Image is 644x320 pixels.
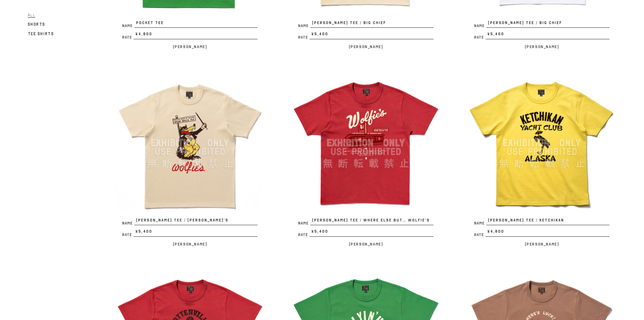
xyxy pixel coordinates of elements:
[28,30,54,38] a: Tee Shirts
[298,24,310,28] span: Name
[467,68,616,248] a: JOE MCCOY TEE / KETCHIKAN Name[PERSON_NAME] TEE / KETCHIKAN Rate¥4,800 [PERSON_NAME]
[467,68,616,217] img: JOE MCCOY TEE / KETCHIKAN
[474,221,486,225] span: Name
[28,13,36,18] span: All
[467,43,616,51] p: [PERSON_NAME]
[291,43,440,51] p: [PERSON_NAME]
[486,229,609,237] span: ¥4,800
[291,68,440,217] img: JOE MCCOY TEE / WHERE ELSE BUT… WOLFIE’S
[310,31,434,39] span: ¥5,400
[474,233,486,237] span: Rate
[310,229,434,237] span: ¥5,400
[134,20,258,28] span: POCKET TEE
[122,233,134,237] span: Rate
[291,240,440,248] p: [PERSON_NAME]
[486,20,609,28] span: [PERSON_NAME] TEE / BIG CHIEF
[298,36,310,39] span: Rate
[122,221,134,225] span: Name
[115,43,264,51] p: [PERSON_NAME]
[467,240,616,248] p: [PERSON_NAME]
[291,68,440,248] a: JOE MCCOY TEE / WHERE ELSE BUT… WOLFIE’S Name[PERSON_NAME] TEE / WHERE ELSE BUT… WOLFIE’S Rate¥5,...
[134,229,258,237] span: ¥5,400
[310,217,434,226] span: [PERSON_NAME] TEE / WHERE ELSE BUT… WOLFIE’S
[115,240,264,248] p: [PERSON_NAME]
[310,20,434,28] span: [PERSON_NAME] TEE / BIG CHIEF
[474,36,486,39] span: Rate
[298,233,310,237] span: Rate
[115,68,264,217] img: JOE MCCOY TEE / WOLFIE’S
[474,24,486,28] span: Name
[122,24,134,28] span: Name
[115,68,264,248] a: JOE MCCOY TEE / WOLFIE’S Name[PERSON_NAME] TEE / [PERSON_NAME]’S Rate¥5,400 [PERSON_NAME]
[486,217,609,226] span: [PERSON_NAME] TEE / KETCHIKAN
[298,221,310,225] span: Name
[134,31,258,39] span: ¥4,800
[28,11,36,19] a: All
[28,22,46,27] span: Shorts
[28,31,54,36] span: Tee Shirts
[134,217,258,226] span: [PERSON_NAME] TEE / [PERSON_NAME]’S
[486,31,609,39] span: ¥5,400
[122,36,134,39] span: Rate
[28,20,46,28] a: Shorts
